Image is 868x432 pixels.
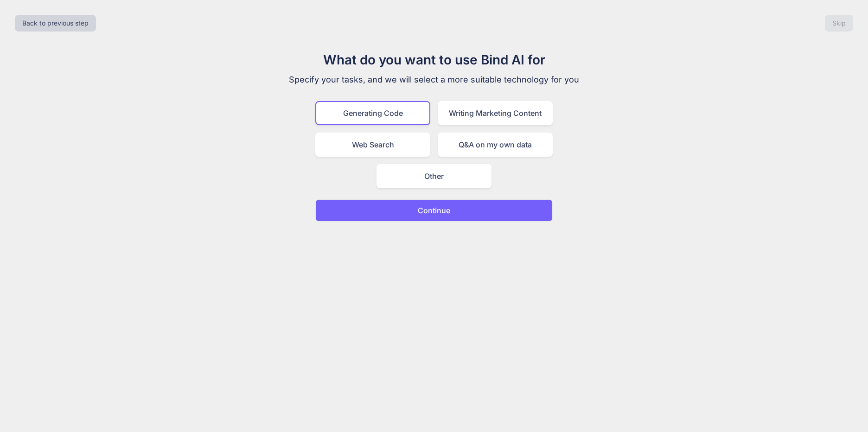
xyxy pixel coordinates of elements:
button: Continue [315,199,553,222]
div: Q&A on my own data [438,133,553,157]
div: Writing Marketing Content [438,101,553,125]
button: Back to previous step [15,15,96,32]
h1: What do you want to use Bind AI for [278,50,590,70]
div: Other [377,164,491,188]
p: Continue [418,205,450,216]
p: Specify your tasks, and we will select a more suitable technology for you [278,73,590,86]
button: Skip [825,15,853,32]
div: Web Search [315,133,430,157]
div: Generating Code [315,101,430,125]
